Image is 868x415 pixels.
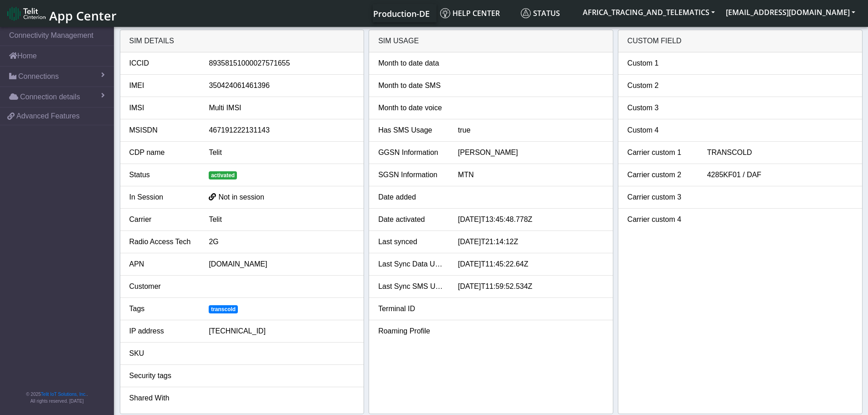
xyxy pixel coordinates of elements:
div: Last Sync Data Usage [371,259,451,270]
img: knowledge.svg [440,8,450,18]
div: Date added [371,192,451,203]
span: activated [209,171,237,179]
div: SIM details [120,30,364,52]
div: Date activated [371,214,451,225]
a: Telit IoT Solutions, Inc. [41,392,87,397]
div: Custom field [618,30,862,52]
div: IP address [123,326,202,337]
div: [DATE]T21:14:12Z [451,236,611,247]
div: [DATE]T11:45:22.64Z [451,259,611,270]
div: [DOMAIN_NAME] [202,259,361,270]
div: Roaming Profile [371,326,451,337]
button: [EMAIL_ADDRESS][DOMAIN_NAME] [720,4,861,20]
div: Custom 3 [621,102,700,113]
div: [TECHNICAL_ID] [202,326,361,337]
a: Your current platform instance [373,4,429,22]
div: Carrier custom 3 [621,192,700,203]
div: Carrier custom 1 [621,147,700,158]
div: Shared With [123,393,202,404]
div: Carrier [123,214,202,225]
img: status.svg [521,8,531,18]
div: 350424061461396 [202,80,361,91]
span: Connection details [20,92,80,102]
div: 2G [202,236,361,247]
div: Last Sync SMS Usage [371,281,451,292]
div: Carrier custom 2 [621,169,700,180]
span: transcold [209,305,238,313]
div: TRANSCOLD [700,147,860,158]
div: CDP name [123,147,202,158]
button: AFRICA_TRACING_AND_TELEMATICS [577,4,720,20]
span: Help center [440,8,500,18]
span: Status [521,8,560,18]
div: [DATE]T13:45:48.778Z [451,214,611,225]
span: App Center [49,7,117,24]
div: Tags [123,303,202,314]
span: Not in session [218,193,264,201]
div: Custom 1 [621,58,700,69]
div: Carrier custom 4 [621,214,700,225]
div: Month to date data [371,58,451,69]
div: true [451,125,611,136]
span: Production-DE [373,8,430,19]
div: IMSI [123,102,202,113]
div: SGSN Information [371,169,451,180]
span: Connections [18,71,59,82]
div: Custom 4 [621,125,700,136]
div: Has SMS Usage [371,125,451,136]
div: Status [123,169,202,180]
div: [DATE]T11:59:52.534Z [451,281,611,292]
div: Custom 2 [621,80,700,91]
div: MSISDN [123,125,202,136]
div: Last synced [371,236,451,247]
div: Terminal ID [371,303,451,314]
div: 4285KF01 / DAF [700,169,860,180]
div: Month to date voice [371,102,451,113]
div: In Session [123,192,202,203]
div: IMEI [123,80,202,91]
img: logo-telit-cinterion-gw-new.png [7,6,46,21]
div: 89358151000027571655 [202,58,361,69]
div: APN [123,259,202,270]
div: SKU [123,348,202,359]
a: App Center [7,4,115,23]
span: Advanced Features [16,111,80,122]
div: Multi IMSI [202,102,361,113]
div: ICCID [123,58,202,69]
div: [PERSON_NAME] [451,147,611,158]
div: Telit [202,147,361,158]
div: Telit [202,214,361,225]
div: MTN [451,169,611,180]
a: Help center [437,4,517,22]
div: Security tags [123,370,202,381]
div: Customer [123,281,202,292]
div: Month to date SMS [371,80,451,91]
div: 467191222131143 [202,125,361,136]
a: Status [517,4,577,22]
div: SIM usage [369,30,613,52]
div: GGSN Information [371,147,451,158]
div: Radio Access Tech [123,236,202,247]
